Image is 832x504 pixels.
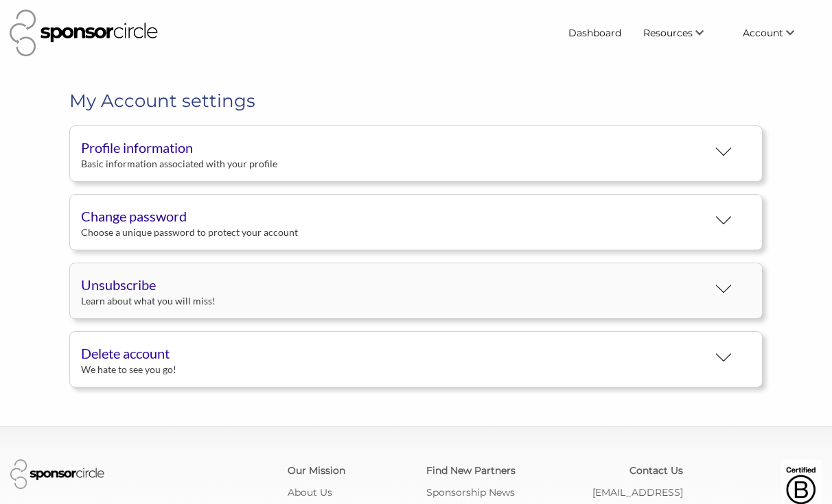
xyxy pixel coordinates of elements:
[81,158,707,170] div: Basic information associated with your profile
[81,363,707,376] div: We hate to see you go!
[643,27,693,39] span: Resources
[81,295,707,307] div: Learn about what you will miss!
[288,486,332,499] a: About Us
[10,10,158,56] img: Sponsor Circle Logo
[426,486,515,499] a: Sponsorship News
[69,88,763,113] h1: My Account settings
[81,226,707,239] div: Choose a unique password to protect your account
[81,343,707,363] div: Delete account
[10,459,104,489] img: Sponsor Circle Logo
[288,464,345,477] a: Our Mission
[557,21,632,45] a: Dashboard
[732,21,822,45] li: Account
[629,464,683,477] a: Contact Us
[426,464,516,477] a: Find New Partners
[69,194,763,250] button: Change password Choose a unique password to protect your account
[69,125,763,182] button: Profile information Basic information associated with your profile
[69,331,763,387] button: Delete account We hate to see you go!
[632,21,732,45] li: Resources
[69,263,763,319] button: Unsubscribe Learn about what you will miss!
[743,27,783,39] span: Account
[81,206,707,226] div: Change password
[81,137,707,158] div: Profile information
[81,274,707,295] div: Unsubscribe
